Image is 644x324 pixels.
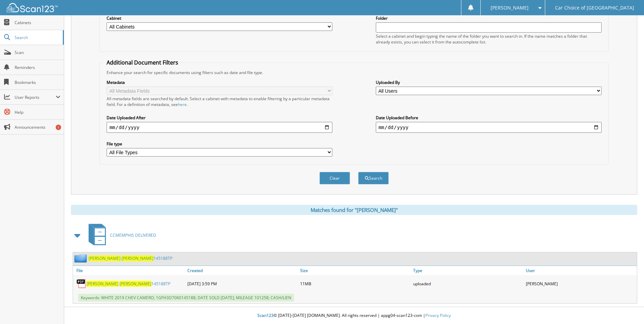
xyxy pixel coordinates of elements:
[56,125,61,130] div: 1
[257,312,274,318] span: Scan123
[15,94,56,100] span: User Reports
[186,266,298,275] a: Created
[87,281,118,287] span: [PERSON_NAME]
[119,281,151,287] span: [PERSON_NAME]
[376,79,602,85] label: Uploaded By
[122,255,153,261] span: [PERSON_NAME]
[15,79,60,85] span: Bookmarks
[376,33,602,45] div: Select a cabinet and begin typing the name of the folder you want to search in. If the name match...
[64,307,644,324] div: © [DATE]-[DATE] [DOMAIN_NAME]. All rights reserved | appg04-scan123-com |
[15,109,60,115] span: Help
[298,277,411,290] div: 11MB
[78,294,294,302] span: Keywords: WHITE 2019 CHEV CAMERO; 1GFH3D70K0145188; DATE SOLD [DATE]; MILEAGE 101258; CASH/LIEN
[524,277,637,290] div: [PERSON_NAME]
[74,254,89,263] img: folder2.png
[73,266,186,275] a: File
[103,70,605,75] div: Enhance your search for specific documents using filters such as date and file type.
[89,255,172,261] a: [PERSON_NAME] [PERSON_NAME]145188TP
[376,15,602,21] label: Folder
[89,255,121,261] span: [PERSON_NAME]
[298,266,411,275] a: Size
[178,102,187,107] a: here
[610,291,644,324] iframe: Chat Widget
[107,79,332,85] label: Metadata
[425,312,451,318] a: Privacy Policy
[524,266,637,275] a: User
[411,277,524,290] div: uploaded
[15,50,60,55] span: Scan
[15,20,60,25] span: Cabinets
[107,141,332,147] label: File type
[87,281,170,287] a: [PERSON_NAME] [PERSON_NAME]145188TP
[107,122,332,133] input: start
[319,172,350,184] button: Clear
[186,277,298,290] div: [DATE] 3:59 PM
[15,124,60,130] span: Announcements
[76,278,87,289] img: PDF.png
[15,35,59,40] span: Search
[107,96,332,107] div: All metadata fields are searched by default. Select a cabinet with metadata to enable filtering b...
[376,115,602,121] label: Date Uploaded Before
[7,3,58,12] img: scan123-logo-white.svg
[555,6,634,10] span: Car Choice of [GEOGRAPHIC_DATA]
[411,266,524,275] a: Type
[15,65,60,70] span: Reminders
[376,122,602,133] input: end
[71,205,637,215] div: Matches found for "[PERSON_NAME]"
[103,59,182,66] legend: Additional Document Filters
[491,6,529,10] span: [PERSON_NAME]
[85,222,156,249] a: CCMEMPHIS DELIVERED
[107,115,332,121] label: Date Uploaded After
[107,15,332,21] label: Cabinet
[358,172,389,184] button: Search
[110,232,156,238] span: CCMEMPHIS DELIVERED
